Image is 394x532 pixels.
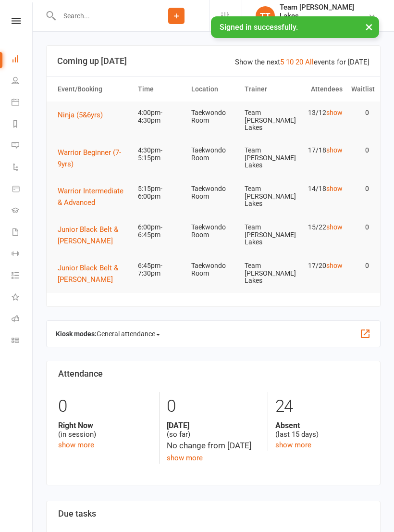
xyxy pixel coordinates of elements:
[240,101,294,139] td: Team [PERSON_NAME] Lakes
[57,56,369,66] h3: Coming up [DATE]
[58,111,103,119] span: Ninja (5&6yrs)
[294,139,347,162] td: 17/18
[347,77,374,101] th: Waitlist
[167,439,260,452] div: No change from [DATE]
[275,421,369,430] strong: Absent
[187,177,240,208] td: Taekwondo Room
[280,3,368,20] div: Team [PERSON_NAME] Lakes
[58,148,121,168] span: Warrior Beginner (7-9yrs)
[347,101,374,124] td: 0
[134,177,187,208] td: 5:15pm-6:00pm
[12,179,33,201] a: Product Sales
[134,216,187,246] td: 6:00pm-6:45pm
[53,77,134,101] th: Event/Booking
[134,77,187,101] th: Time
[294,177,347,200] td: 14/18
[12,330,33,352] a: Class kiosk mode
[326,146,343,154] a: show
[326,185,343,192] a: show
[58,392,152,421] div: 0
[58,421,152,439] div: (in session)
[326,223,343,231] a: show
[347,139,374,162] td: 0
[12,92,33,114] a: Calendar
[187,77,240,101] th: Location
[134,254,187,285] td: 6:45pm-7:30pm
[12,114,33,136] a: Reports
[187,254,240,285] td: Taekwondo Room
[347,177,374,200] td: 0
[97,326,160,342] span: General attendance
[187,216,240,246] td: Taekwondo Room
[275,441,311,449] a: show more
[286,58,294,66] a: 10
[167,392,260,421] div: 0
[12,49,33,71] a: Dashboard
[275,392,369,421] div: 24
[360,16,378,37] button: ×
[275,421,369,439] div: (last 15 days)
[240,177,294,215] td: Team [PERSON_NAME] Lakes
[326,262,343,269] a: show
[295,58,303,66] a: 20
[280,58,284,66] a: 5
[12,309,33,330] a: Roll call kiosk mode
[56,9,144,23] input: Search...
[134,101,187,132] td: 4:00pm-4:30pm
[134,139,187,169] td: 4:30pm-5:15pm
[12,287,33,309] a: What's New
[58,185,129,208] button: Warrior Intermediate & Advanced
[58,421,152,430] strong: Right Now
[58,262,129,285] button: Junior Black Belt & [PERSON_NAME]
[12,71,33,92] a: People
[256,6,275,25] div: TT
[167,454,203,462] a: show more
[347,254,374,277] td: 0
[56,330,97,338] strong: Kiosk modes:
[294,77,347,101] th: Attendees
[294,216,347,239] td: 15/22
[240,77,294,101] th: Trainer
[220,23,298,32] span: Signed in successfully.
[305,58,314,66] a: All
[187,101,240,132] td: Taekwondo Room
[58,224,129,247] button: Junior Black Belt & [PERSON_NAME]
[294,101,347,124] td: 13/12
[58,147,129,170] button: Warrior Beginner (7-9yrs)
[167,421,260,430] strong: [DATE]
[294,254,347,277] td: 17/20
[58,264,118,284] span: Junior Black Belt & [PERSON_NAME]
[347,216,374,239] td: 0
[187,139,240,169] td: Taekwondo Room
[235,56,369,68] div: Show the next events for [DATE]
[58,369,369,379] h3: Attendance
[58,187,123,207] span: Warrior Intermediate & Advanced
[326,109,343,116] a: show
[58,225,118,245] span: Junior Black Belt & [PERSON_NAME]
[240,216,294,253] td: Team [PERSON_NAME] Lakes
[240,139,294,177] td: Team [PERSON_NAME] Lakes
[58,441,94,449] a: show more
[167,421,260,439] div: (so far)
[240,254,294,292] td: Team [PERSON_NAME] Lakes
[58,109,110,121] button: Ninja (5&6yrs)
[58,509,369,519] h3: Due tasks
